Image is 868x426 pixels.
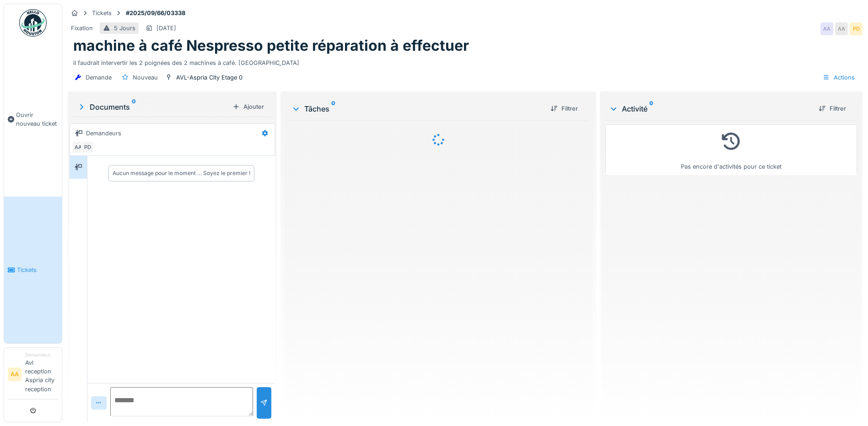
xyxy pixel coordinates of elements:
[8,351,58,399] a: AA DemandeurAvl reception Aspria city reception
[25,351,58,397] li: Avl reception Aspria city reception
[611,128,851,171] div: Pas encore d'activités pour ce ticket
[4,197,62,343] a: Tickets
[132,101,136,112] sup: 0
[547,102,582,115] div: Filtrer
[16,111,58,128] span: Ouvrir nouveau ticket
[92,9,112,17] div: Tickets
[73,37,469,54] h1: machine à café Nespresso petite réparation à effectuer
[114,24,135,32] div: 5 Jours
[4,42,62,197] a: Ouvrir nouveau ticket
[291,103,543,114] div: Tâches
[72,141,85,154] div: AA
[649,103,653,114] sup: 0
[19,9,47,37] img: Badge_color-CXgf-gQk.svg
[815,102,850,115] div: Filtrer
[820,22,833,35] div: AA
[331,103,335,114] sup: 0
[8,367,22,381] li: AA
[86,129,121,138] div: Demandeurs
[77,101,229,112] div: Documents
[25,351,58,358] div: Demandeur
[850,22,863,35] div: PD
[609,103,811,114] div: Activité
[156,24,176,32] div: [DATE]
[81,141,94,154] div: PD
[176,73,243,82] div: AVL-Aspria City Etage 0
[133,73,158,82] div: Nouveau
[229,101,268,113] div: Ajouter
[71,24,93,32] div: Fixation
[835,22,848,35] div: AA
[113,169,250,177] div: Aucun message pour le moment … Soyez le premier !
[17,266,58,274] span: Tickets
[122,9,189,17] strong: #2025/09/66/03338
[819,71,859,84] div: Actions
[73,55,857,67] div: il faudrait intervertir les 2 poignées des 2 machines à café. [GEOGRAPHIC_DATA]
[86,73,112,82] div: Demande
